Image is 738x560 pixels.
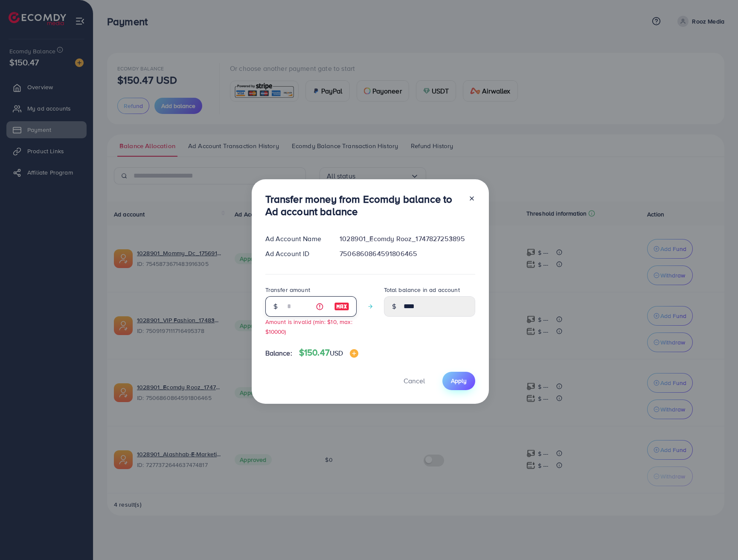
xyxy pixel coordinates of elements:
[259,249,333,259] div: Ad Account ID
[702,522,732,554] iframe: Chat
[404,376,425,385] span: Cancel
[299,347,359,358] h4: $150.47
[350,349,358,358] img: image
[265,318,352,335] small: Amount is invalid (min: $10, max: $10000)
[265,193,462,218] h3: Transfer money from Ecomdy balance to Ad account balance
[334,301,349,312] img: image
[333,249,482,259] div: 7506860864591806465
[265,286,310,294] label: Transfer amount
[451,376,467,385] span: Apply
[384,286,460,294] label: Total balance in ad account
[259,234,333,244] div: Ad Account Name
[442,372,475,390] button: Apply
[393,372,436,390] button: Cancel
[330,348,343,358] span: USD
[265,348,292,358] span: Balance:
[333,234,482,244] div: 1028901_Ecomdy Rooz_1747827253895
